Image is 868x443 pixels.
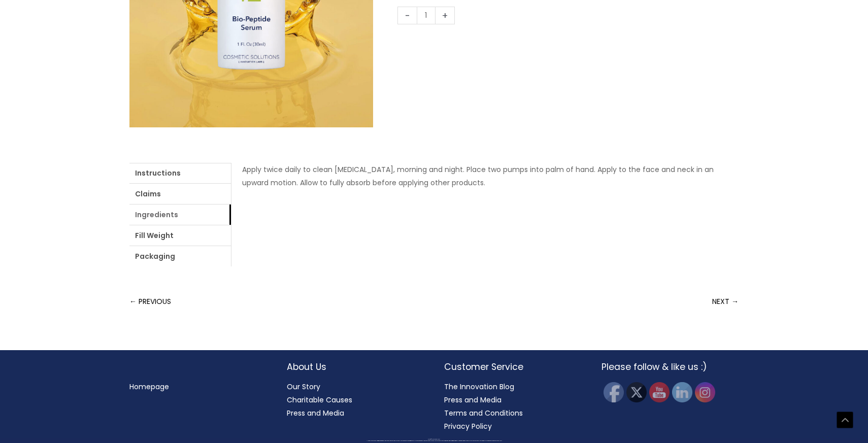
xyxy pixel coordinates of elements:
[397,7,417,24] a: -
[444,421,492,431] a: Privacy Policy
[602,360,739,373] h2: Please follow & like us :)
[444,408,523,418] a: Terms and Conditions
[433,439,440,439] span: Cosmetic Solutions
[242,163,728,189] p: Apply twice daily to clean [MEDICAL_DATA], morning and night. Place two pumps into palm of hand. ...
[712,291,739,312] a: NEXT →
[444,382,514,392] a: The Innovation Blog
[604,382,624,402] img: Facebook
[287,408,344,418] a: Press and Media
[287,380,424,420] nav: About Us
[129,291,171,312] a: ← PREVIOUS
[444,380,581,433] nav: Customer Service
[287,360,424,373] h2: About Us
[444,360,581,373] h2: Customer Service
[287,395,352,405] a: Charitable Causes
[626,382,647,402] img: Twitter
[417,7,436,24] input: Product quantity
[129,163,231,183] a: Instructions
[18,439,850,440] div: Copyright © 2025
[129,380,266,393] nav: Menu
[129,225,231,246] a: Fill Weight
[444,395,502,405] a: Press and Media
[129,205,231,225] a: Ingredients
[129,246,231,266] a: Packaging
[18,440,850,441] div: All material on this Website, including design, text, images, logos and sounds, are owned by Cosm...
[129,184,231,204] a: Claims
[129,382,169,392] a: Homepage
[436,7,455,24] a: +
[287,382,320,392] a: Our Story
